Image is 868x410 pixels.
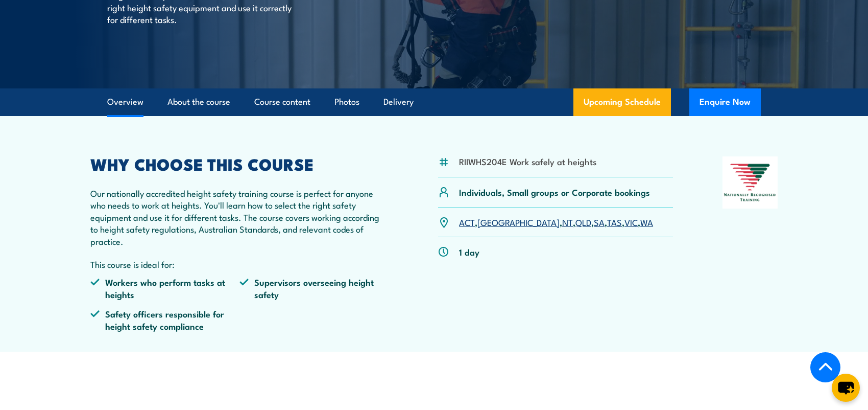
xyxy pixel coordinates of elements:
a: ACT [459,216,475,228]
a: Delivery [383,88,414,116]
a: [GEOGRAPHIC_DATA] [477,216,560,228]
a: VIC [624,216,638,228]
p: 1 day [459,246,479,258]
a: Upcoming Schedule [573,88,671,116]
a: WA [640,216,653,228]
p: , , , , , , , [459,216,653,228]
p: This course is ideal for: [90,258,389,270]
p: Our nationally accredited height safety training course is perfect for anyone who needs to work a... [90,187,389,247]
li: Supervisors overseeing height safety [239,276,389,300]
button: Enquire Now [689,88,761,116]
p: Individuals, Small groups or Corporate bookings [459,186,650,198]
a: Course content [254,88,310,116]
a: About the course [167,88,230,116]
li: RIIWHS204E Work safely at heights [459,155,596,167]
a: QLD [575,216,591,228]
a: Overview [107,88,143,116]
a: NT [562,216,573,228]
h2: WHY CHOOSE THIS COURSE [90,156,389,171]
li: Workers who perform tasks at heights [90,276,239,300]
button: chat-button [832,374,860,402]
a: TAS [607,216,622,228]
li: Safety officers responsible for height safety compliance [90,308,239,332]
a: SA [594,216,605,228]
a: Photos [334,88,359,116]
img: Nationally Recognised Training logo. [722,156,778,209]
